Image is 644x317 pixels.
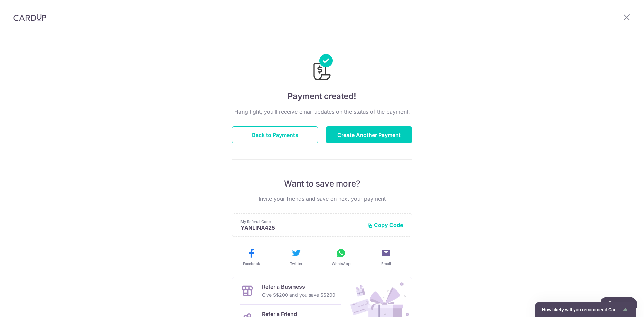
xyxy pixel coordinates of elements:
h4: Payment created! [232,90,412,102]
button: WhatsApp [321,248,361,266]
p: My Referral Code [240,219,362,224]
p: Want to save more? [232,178,412,189]
button: Email [366,248,406,266]
button: Copy Code [367,222,404,228]
span: Facebook [243,261,260,266]
p: YANLINX425 [240,224,362,231]
button: Create Another Payment [326,126,412,143]
button: Back to Payments [232,126,318,143]
p: Hang tight, you’ll receive email updates on the status of the payment. [232,108,412,116]
button: Twitter [276,248,316,266]
iframe: Opens a widget where you can find more information [601,297,637,314]
button: Facebook [231,248,271,266]
p: Refer a Business [262,283,335,291]
span: WhatsApp [332,261,351,266]
p: Give S$200 and you save S$200 [262,291,335,299]
img: Payments [311,54,333,82]
span: Email [381,261,391,266]
button: Show survey - How likely will you recommend CardUp to a friend? [542,306,629,314]
span: Twitter [290,261,302,266]
p: Invite your friends and save on next your payment [232,195,412,203]
img: CardUp [13,13,46,21]
span: How likely will you recommend CardUp to a friend? [542,307,621,312]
